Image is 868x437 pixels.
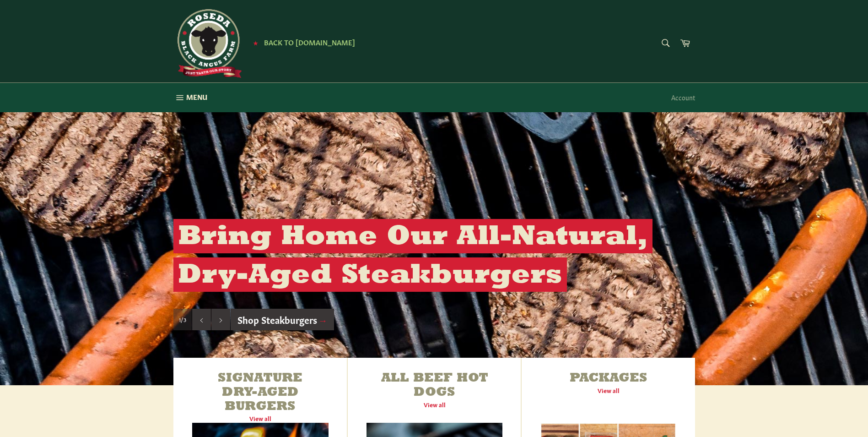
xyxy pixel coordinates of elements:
span: 1/3 [179,316,186,323]
a: Shop Steakburgers [231,309,334,331]
a: ★ Back to [DOMAIN_NAME] [248,39,355,46]
span: → [318,313,328,326]
button: Next slide [211,309,230,331]
span: Back to [DOMAIN_NAME] [264,37,355,47]
div: Slide 1, current [173,309,192,331]
button: Menu [164,83,216,112]
h2: Bring Home Our All-Natural, Dry-Aged Steakburgers [173,219,652,292]
button: Previous slide [192,309,211,331]
span: ★ [253,39,258,46]
span: Menu [186,92,207,102]
img: Roseda Beef [173,9,242,78]
a: Account [667,84,700,111]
